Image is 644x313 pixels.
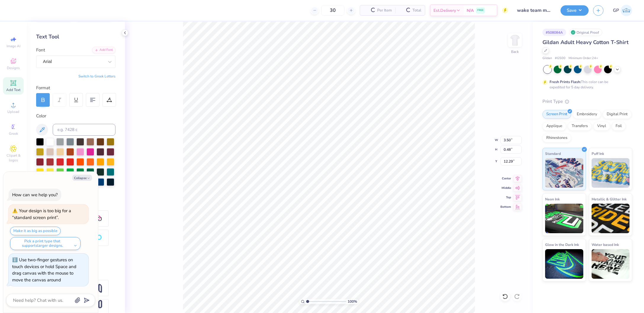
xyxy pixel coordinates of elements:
[78,74,115,79] button: Switch to Greek Letters
[3,153,24,163] span: Clipart & logos
[7,109,19,114] span: Upload
[92,47,115,53] div: Add Font
[545,204,583,233] img: Neon Ink
[12,257,76,283] div: Use two-finger gestures on touch devices or hold Space and drag canvas with the mouse to move the...
[511,49,519,54] div: Back
[542,39,629,46] span: Gildan Adult Heavy Cotton T-Shirt
[545,241,579,248] span: Glow in the Dark Ink
[72,175,92,181] button: Collapse
[542,110,571,119] div: Screen Print
[592,158,630,188] img: Puff Ink
[603,110,632,119] div: Digital Print
[348,299,357,304] span: 100 %
[550,79,622,90] div: This color can be expedited for 5 day delivery.
[412,7,421,14] span: Total
[555,56,566,61] span: # G500
[509,34,521,46] img: Back
[568,56,598,61] span: Minimum Order: 24 +
[6,87,20,92] span: Add Text
[321,5,344,16] input: – –
[592,241,619,248] span: Water based Ink
[36,47,45,53] label: Font
[500,195,511,200] span: Top
[569,29,602,36] div: Original Proof
[513,4,556,16] input: Untitled Design
[613,5,632,16] a: GP
[545,196,560,202] span: Neon Ink
[542,56,552,61] span: Gildan
[377,7,392,14] span: Per Item
[36,33,115,41] div: Text Tool
[621,5,632,16] img: Gene Padilla
[10,227,61,235] button: Make it as big as possible
[593,122,610,131] div: Vinyl
[36,85,116,91] div: Format
[542,134,571,142] div: Rhinestones
[500,176,511,181] span: Center
[467,7,474,14] span: N/A
[9,131,18,136] span: Greek
[568,122,592,131] div: Transfers
[542,122,566,131] div: Applique
[36,113,115,119] div: Color
[542,98,632,105] div: Print Type
[542,29,566,36] div: # 508084A
[500,205,511,209] span: Bottom
[612,122,626,131] div: Foil
[12,192,58,198] div: How can we help you?
[12,208,71,220] div: Your design is too big for a “standard screen print”.
[573,110,601,119] div: Embroidery
[7,66,20,70] span: Designs
[53,124,115,136] input: e.g. 7428 c
[592,204,630,233] img: Metallic & Glitter Ink
[477,8,484,12] span: FREE
[500,186,511,190] span: Middle
[592,150,604,157] span: Puff Ink
[10,237,81,250] button: Pick a print type that supportslarger designs.
[545,158,583,188] img: Standard
[433,7,456,14] span: Est. Delivery
[592,196,627,202] span: Metallic & Glitter Ink
[613,7,619,14] span: GP
[7,44,20,48] span: Image AI
[550,80,581,84] strong: Fresh Prints Flash:
[545,249,583,279] img: Glow in the Dark Ink
[592,249,630,279] img: Water based Ink
[561,5,589,16] button: Save
[545,150,561,157] span: Standard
